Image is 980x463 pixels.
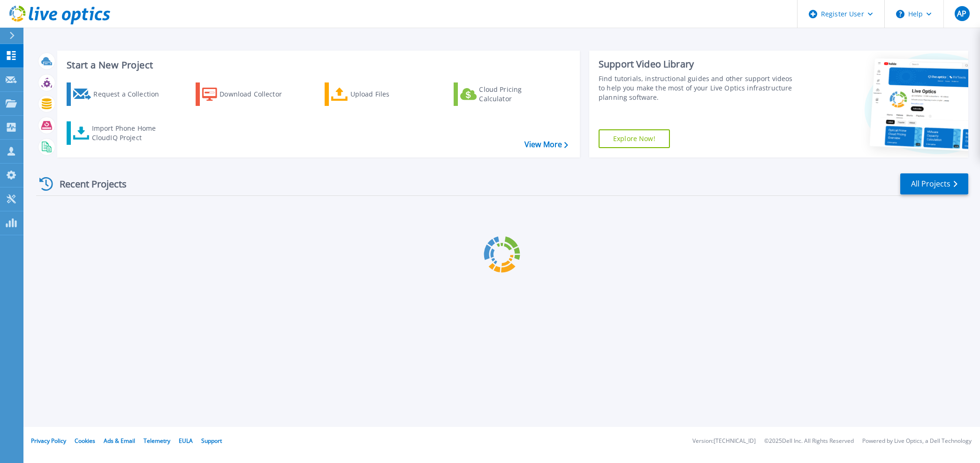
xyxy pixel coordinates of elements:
[599,58,793,70] div: Support Video Library
[92,124,165,142] div: Import Phone Home CloudIQ Project
[31,437,66,445] a: Privacy Policy
[196,82,300,106] a: Download Collector
[67,82,171,106] a: Request a Collection
[220,85,295,104] div: Download Collector
[93,85,168,104] div: Request a Collection
[599,129,670,148] a: Explore Now!
[692,438,756,444] li: Version: [TECHNICAL_ID]
[75,437,95,445] a: Cookies
[524,140,568,149] a: View More
[104,437,135,445] a: Ads & Email
[454,82,558,106] a: Cloud Pricing Calculator
[67,60,568,70] h3: Start a New Project
[179,437,193,445] a: EULA
[599,74,793,102] div: Find tutorials, instructional guides and other support videos to help you make the most of your L...
[900,173,968,194] a: All Projects
[957,10,966,17] span: AP
[350,85,425,104] div: Upload Files
[36,172,139,195] div: Recent Projects
[479,85,554,104] div: Cloud Pricing Calculator
[325,82,429,106] a: Upload Files
[862,438,972,444] li: Powered by Live Optics, a Dell Technology
[144,437,170,445] a: Telemetry
[201,437,222,445] a: Support
[764,438,854,444] li: © 2025 Dell Inc. All Rights Reserved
